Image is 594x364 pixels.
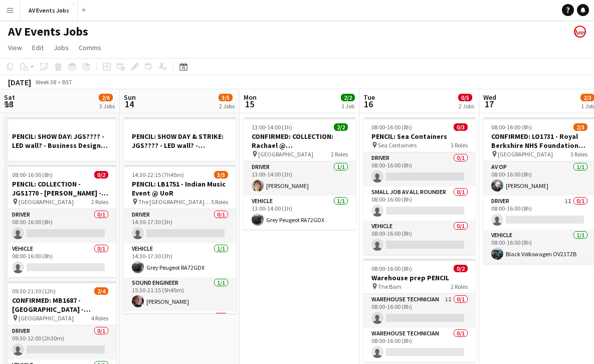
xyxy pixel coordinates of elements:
[244,132,356,150] h3: CONFIRMED: COLLECTION: Rachael @ [GEOGRAPHIC_DATA]
[19,314,74,322] span: [GEOGRAPHIC_DATA]
[491,123,532,131] span: 08:00-16:00 (8h)
[94,287,108,295] span: 2/4
[219,102,235,110] div: 2 Jobs
[124,117,236,161] app-job-card: PENCIL: SHOW DAY & STRIKE: JGS???? - LED wall? - Business Design Centre
[91,198,108,206] span: 2 Roles
[573,123,587,131] span: 2/3
[99,94,113,101] span: 2/6
[454,265,468,272] span: 0/2
[4,179,116,198] h3: PENCIL: COLLECTION - JGS1770 - [PERSON_NAME] - Wedding event
[371,123,412,131] span: 08:00-16:00 (8h)
[21,1,78,20] button: AV Events Jobs
[451,141,468,149] span: 3 Roles
[362,98,375,110] span: 16
[32,43,44,52] span: Edit
[498,150,553,158] span: [GEOGRAPHIC_DATA]
[8,43,22,52] span: View
[75,41,105,54] a: Comms
[4,209,116,243] app-card-role: Driver0/108:00-16:00 (8h)
[50,41,73,54] a: Jobs
[4,132,116,150] h3: PENCIL: SHOW DAY: JGS???? - LED wall? - Business Design Centre
[363,117,476,255] app-job-card: 08:00-16:00 (8h)0/3PENCIL: Sea Containers Sea Containers3 RolesDriver0/108:00-16:00 (8h) Small Jo...
[4,93,15,102] span: Sat
[242,98,257,110] span: 15
[378,283,402,290] span: The Barn
[363,328,476,362] app-card-role: Warehouse Technician0/108:00-16:00 (8h)
[483,93,496,102] span: Wed
[138,198,211,206] span: The [GEOGRAPHIC_DATA], [GEOGRAPHIC_DATA]
[94,171,108,178] span: 0/2
[363,273,476,282] h3: Warehouse prep PENCIL
[244,117,356,230] app-job-card: 13:00-14:00 (1h)2/2CONFIRMED: COLLECTION: Rachael @ [GEOGRAPHIC_DATA] [GEOGRAPHIC_DATA]2 RolesDri...
[124,311,236,345] app-card-role: Driver0/1
[331,150,348,158] span: 2 Roles
[4,41,26,54] a: View
[258,150,313,158] span: [GEOGRAPHIC_DATA]
[363,132,476,141] h3: PENCIL: Sea Containers
[363,187,476,221] app-card-role: Small Job AV All Rounder0/108:00-16:00 (8h)
[4,296,116,314] h3: CONFIRMED: MB1687 - [GEOGRAPHIC_DATA] - Wedding [GEOGRAPHIC_DATA]
[124,243,236,277] app-card-role: Vehicle1/114:30-17:30 (3h)Grey Peugeot RA72GDX
[219,94,233,101] span: 3/5
[574,26,586,38] app-user-avatar: Liam O'Brien
[28,41,48,54] a: Edit
[459,102,474,110] div: 2 Jobs
[252,123,292,131] span: 13:00-14:00 (1h)
[12,171,53,178] span: 08:00-16:00 (8h)
[12,287,56,295] span: 09:30-21:30 (12h)
[378,141,417,149] span: Sea Containers
[124,179,236,198] h3: PENCIL: LB1751 - Indian Music Event @ UoR
[54,43,69,52] span: Jobs
[244,93,257,102] span: Mon
[363,221,476,255] app-card-role: Vehicle0/108:00-16:00 (8h)
[371,265,412,272] span: 08:00-16:00 (8h)
[33,78,58,86] span: Week 38
[4,165,116,277] app-job-card: 08:00-16:00 (8h)0/2PENCIL: COLLECTION - JGS1770 - [PERSON_NAME] - Wedding event [GEOGRAPHIC_DATA]...
[124,165,236,313] app-job-card: 14:30-22:15 (7h45m)3/5PENCIL: LB1751 - Indian Music Event @ UoR The [GEOGRAPHIC_DATA], [GEOGRAPHI...
[122,98,136,110] span: 14
[99,102,115,110] div: 3 Jobs
[91,314,108,322] span: 4 Roles
[581,102,594,110] div: 1 Job
[124,132,236,150] h3: PENCIL: SHOW DAY & STRIKE: JGS???? - LED wall? - Business Design Centre
[211,198,228,206] span: 5 Roles
[4,117,116,161] app-job-card: PENCIL: SHOW DAY: JGS???? - LED wall? - Business Design Centre
[363,259,476,362] app-job-card: 08:00-16:00 (8h)0/2Warehouse prep PENCIL The Barn2 RolesWarehouse Technician1I0/108:00-16:00 (8h)...
[341,94,355,101] span: 2/2
[4,325,116,359] app-card-role: Driver0/109:30-12:00 (2h30m)
[132,171,184,178] span: 14:30-22:15 (7h45m)
[19,198,74,206] span: [GEOGRAPHIC_DATA]
[363,294,476,328] app-card-role: Warehouse Technician1I0/108:00-16:00 (8h)
[4,243,116,277] app-card-role: Vehicle0/108:00-16:00 (8h)
[8,77,31,87] div: [DATE]
[363,152,476,187] app-card-role: Driver0/108:00-16:00 (8h)
[244,161,356,196] app-card-role: Driver1/113:00-14:00 (1h)[PERSON_NAME]
[458,94,472,101] span: 0/5
[3,98,15,110] span: 13
[124,209,236,243] app-card-role: Driver0/114:30-17:30 (3h)
[244,196,356,230] app-card-role: Vehicle1/113:00-14:00 (1h)Grey Peugeot RA72GDX
[451,283,468,290] span: 2 Roles
[482,98,496,110] span: 17
[124,93,136,102] span: Sun
[214,171,228,178] span: 3/5
[79,43,101,52] span: Comms
[334,123,348,131] span: 2/2
[62,78,72,86] div: BST
[124,277,236,311] app-card-role: Sound Engineer1/115:30-21:15 (5h45m)[PERSON_NAME]
[341,102,354,110] div: 1 Job
[363,93,375,102] span: Tue
[454,123,468,131] span: 0/3
[8,24,88,39] h1: AV Events Jobs
[570,150,587,158] span: 3 Roles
